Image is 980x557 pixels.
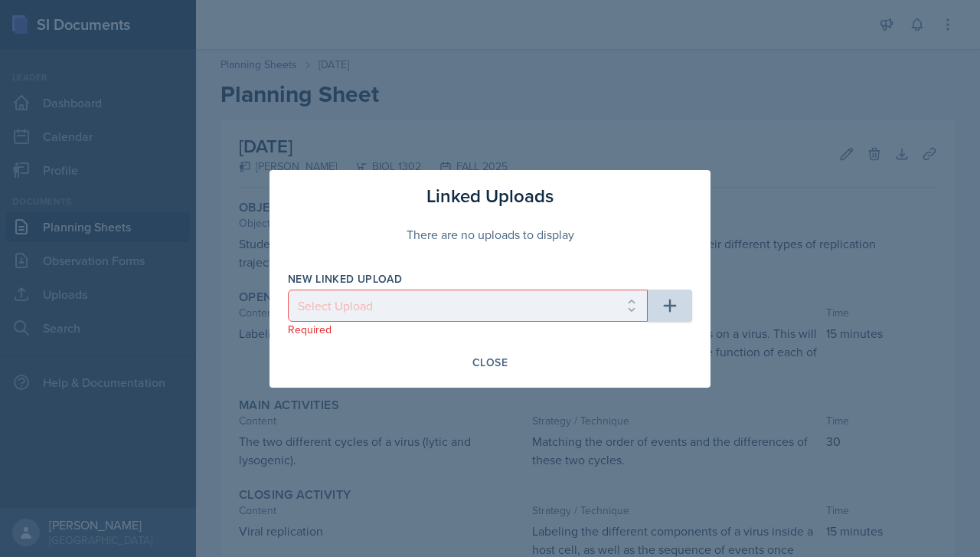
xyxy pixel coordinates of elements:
p: Required [288,322,648,337]
label: New Linked Upload [288,271,402,287]
div: There are no uploads to display [288,210,692,259]
div: Close [472,356,508,369]
button: Close [462,349,518,375]
h3: Linked Uploads [426,182,554,210]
